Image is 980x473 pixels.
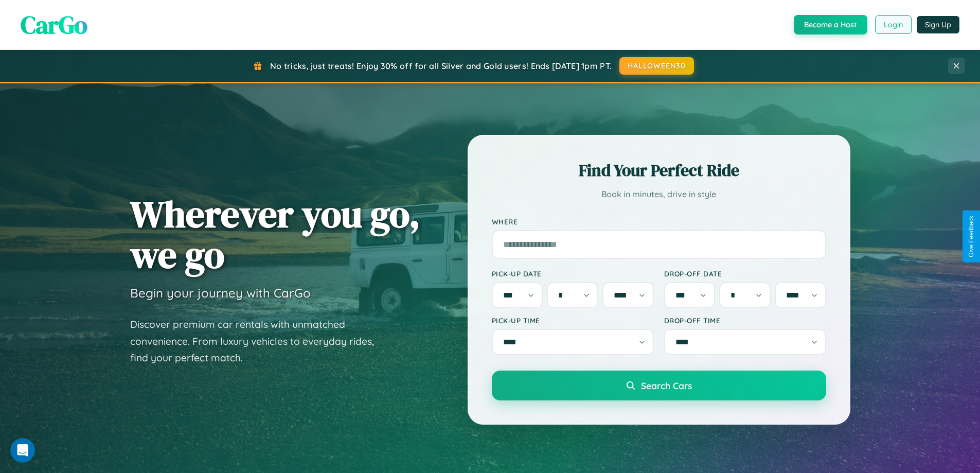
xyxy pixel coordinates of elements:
[130,285,311,301] h3: Begin your journey with CarGo
[664,316,826,325] label: Drop-off Time
[794,15,867,34] button: Become a Host
[641,380,692,391] span: Search Cars
[875,15,912,34] button: Login
[968,216,975,257] div: Give Feedback
[492,269,654,278] label: Pick-up Date
[619,57,694,75] button: HALLOWEEN30
[10,438,35,463] iframe: Intercom live chat
[917,16,959,33] button: Sign Up
[664,269,826,278] label: Drop-off Date
[492,187,826,202] p: Book in minutes, drive in style
[492,159,826,182] h2: Find Your Perfect Ride
[492,217,826,226] label: Where
[130,194,420,275] h1: Wherever you go, we go
[492,371,826,400] button: Search Cars
[270,61,612,71] span: No tricks, just treats! Enjoy 30% off for all Silver and Gold users! Ends [DATE] 1pm PT.
[492,316,654,325] label: Pick-up Time
[21,8,87,42] span: CarGo
[130,316,387,366] p: Discover premium car rentals with unmatched convenience. From luxury vehicles to everyday rides, ...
